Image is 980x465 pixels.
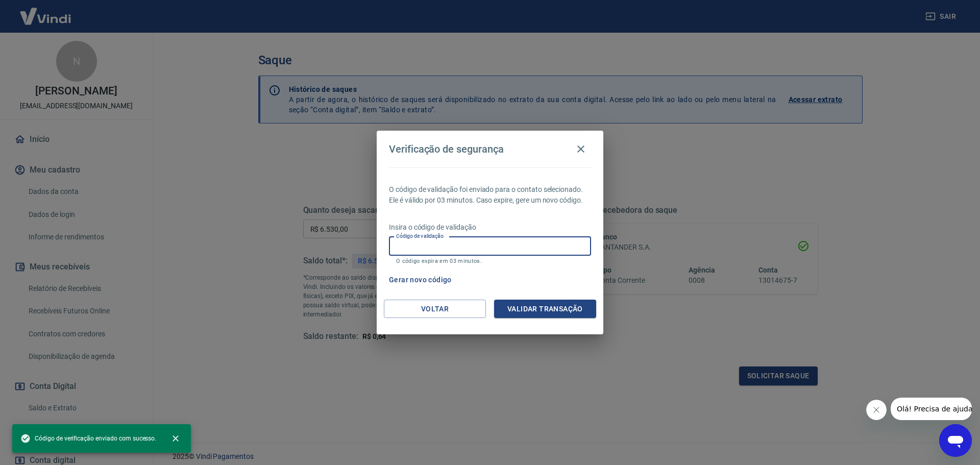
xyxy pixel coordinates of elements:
p: O código expira em 03 minutos. [396,258,584,264]
label: Código de validação [396,232,444,240]
span: Código de verificação enviado com sucesso. [20,433,156,444]
button: Gerar novo código [385,271,456,289]
iframe: Botão para abrir a janela de mensagens [939,424,972,457]
p: Insira o código de validação [389,222,591,233]
button: close [164,427,187,450]
button: Voltar [384,300,486,319]
iframe: Fechar mensagem [866,400,887,420]
h4: Verificação de segurança [389,143,504,155]
p: O código de validação foi enviado para o contato selecionado. Ele é válido por 03 minutos. Caso e... [389,184,591,206]
span: Olá! Precisa de ajuda? [6,7,86,15]
iframe: Mensagem da empresa [891,398,972,420]
button: Validar transação [494,300,596,319]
